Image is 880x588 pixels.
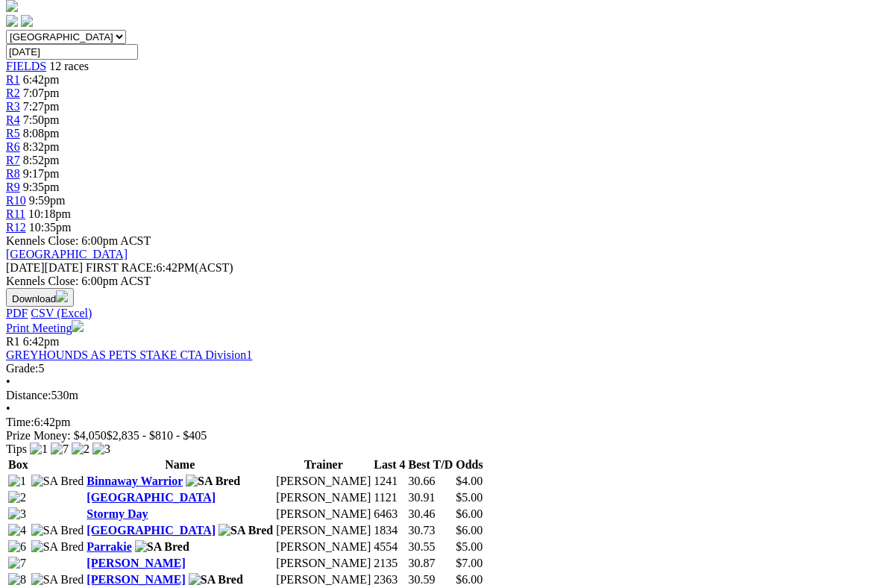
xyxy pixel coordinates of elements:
img: 1 [30,442,48,456]
span: Tips [6,442,27,455]
img: SA Bred [135,540,189,554]
td: [PERSON_NAME] [275,490,371,505]
span: Time: [6,416,34,428]
img: printer.svg [72,320,84,332]
span: [DATE] [6,261,45,274]
img: SA Bred [31,573,84,587]
a: R12 [6,221,26,234]
td: 30.55 [408,539,454,554]
img: 6 [8,540,26,554]
td: 1834 [373,523,406,538]
a: Parrakie [87,540,131,553]
a: R2 [6,87,20,99]
a: [PERSON_NAME] [87,573,185,586]
td: 6463 [373,507,406,522]
a: R1 [6,73,20,86]
input: Select date [6,44,138,60]
th: Odds [455,457,483,472]
img: 2 [72,442,89,456]
span: 6:42pm [23,73,60,86]
a: R8 [6,167,20,180]
span: R4 [6,113,20,126]
span: 8:52pm [23,154,60,166]
td: [PERSON_NAME] [275,474,371,489]
a: R11 [6,207,25,220]
a: [GEOGRAPHIC_DATA] [87,491,216,504]
span: $2,835 - $810 - $405 [107,429,207,442]
a: [GEOGRAPHIC_DATA] [6,248,128,260]
div: Kennels Close: 6:00pm ACST [6,275,874,288]
td: [PERSON_NAME] [275,556,371,571]
img: 3 [92,442,110,456]
span: $5.00 [456,540,483,553]
span: 8:32pm [23,140,60,153]
span: R1 [6,335,20,348]
img: SA Bred [31,524,84,537]
a: [PERSON_NAME] [87,557,185,569]
a: FIELDS [6,60,46,72]
span: 6:42PM(ACST) [86,261,233,274]
td: [PERSON_NAME] [275,523,371,538]
div: Prize Money: $4,050 [6,429,874,442]
th: Name [86,457,274,472]
td: 1121 [373,490,406,505]
td: 4554 [373,539,406,554]
span: • [6,402,10,415]
span: $4.00 [456,475,483,487]
img: SA Bred [31,475,84,488]
span: [DATE] [6,261,83,274]
span: 9:35pm [23,181,60,193]
span: 9:17pm [23,167,60,180]
a: R5 [6,127,20,140]
span: 9:59pm [29,194,66,207]
div: Download [6,307,874,320]
a: R3 [6,100,20,113]
a: CSV (Excel) [31,307,92,319]
th: Best T/D [408,457,454,472]
td: 2135 [373,556,406,571]
div: 5 [6,362,874,375]
span: Box [8,458,28,471]
img: 7 [51,442,69,456]
a: R9 [6,181,20,193]
span: R10 [6,194,26,207]
span: 7:27pm [23,100,60,113]
a: Binnaway Warrior [87,475,183,487]
td: 30.91 [408,490,454,505]
img: 8 [8,573,26,587]
span: 7:50pm [23,113,60,126]
a: GREYHOUNDS AS PETS STAKE CTA Division1 [6,348,252,361]
td: 30.46 [408,507,454,522]
span: Grade: [6,362,39,375]
a: [GEOGRAPHIC_DATA] [87,524,216,537]
td: 30.59 [408,572,454,587]
img: facebook.svg [6,15,18,27]
img: 4 [8,524,26,537]
td: 30.66 [408,474,454,489]
img: download.svg [56,290,68,302]
span: FIRST RACE: [86,261,156,274]
th: Trainer [275,457,371,472]
img: 7 [8,557,26,570]
img: SA Bred [189,573,243,587]
a: R7 [6,154,20,166]
span: • [6,375,10,388]
img: SA Bred [186,475,240,488]
span: 7:07pm [23,87,60,99]
th: Last 4 [373,457,406,472]
a: R6 [6,140,20,153]
td: [PERSON_NAME] [275,539,371,554]
td: 2363 [373,572,406,587]
div: 530m [6,389,874,402]
img: SA Bred [31,540,84,554]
